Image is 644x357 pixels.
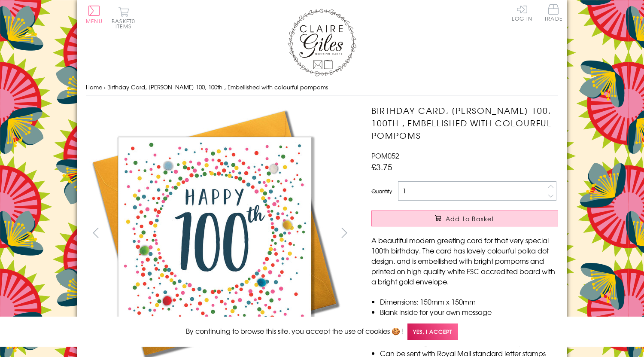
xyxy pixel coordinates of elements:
[371,104,558,141] h1: Birthday Card, [PERSON_NAME] 100, 100th , Embellished with colourful pompoms
[86,83,102,91] a: Home
[371,211,558,226] button: Add to Basket
[371,235,558,287] p: A beautiful modern greeting card for that very special 100th birthday. The card has lovely colour...
[371,161,392,173] span: £3.75
[544,4,562,23] a: Trade
[512,4,532,21] a: Log In
[86,79,558,96] nav: breadcrumbs
[335,223,354,242] button: next
[407,323,458,340] span: Yes, I accept
[380,296,558,307] li: Dimensions: 150mm x 150mm
[354,104,612,276] img: Birthday Card, Dotty 100, 100th , Embellished with colourful pompoms
[86,6,103,24] button: Menu
[446,214,495,223] span: Add to Basket
[86,17,103,25] span: Menu
[380,307,558,317] li: Blank inside for your own message
[115,17,135,30] span: 0 items
[104,83,106,91] span: ›
[371,187,392,195] label: Quantity
[107,83,328,91] span: Birthday Card, [PERSON_NAME] 100, 100th , Embellished with colourful pompoms
[112,7,135,29] button: Basket0 items
[288,9,356,76] img: Claire Giles Greetings Cards
[86,223,105,242] button: prev
[544,4,562,21] span: Trade
[371,150,399,161] span: POM052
